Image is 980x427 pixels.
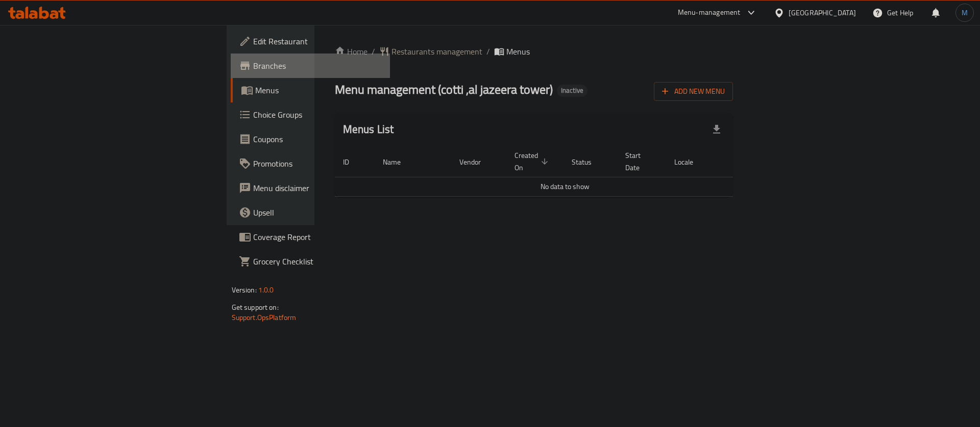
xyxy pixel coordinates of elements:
span: Created On [514,149,551,174]
span: Locale [674,156,706,168]
span: Coverage Report [253,231,382,243]
span: Get support on: [232,301,279,314]
a: Coverage Report [231,225,390,249]
a: Grocery Checklist [231,249,390,274]
span: Upsell [253,206,382,219]
div: Menu-management [678,7,741,19]
span: Add New Menu [662,85,725,98]
span: Inactive [557,86,587,95]
div: Export file [704,117,729,142]
a: Support.OpsPlatform [232,311,297,324]
a: Branches [231,54,390,78]
span: No data to show [541,180,590,193]
a: Coupons [231,127,390,151]
span: Menus [506,45,530,58]
span: Menu management ( cotti ,al jazeera tower ) [335,78,553,101]
a: Menus [231,78,390,102]
span: Promotions [253,157,382,170]
li: / [486,45,490,58]
span: Menus [255,84,382,96]
nav: breadcrumb [335,45,733,58]
span: 1.0.0 [258,283,274,297]
span: Grocery Checklist [253,255,382,268]
span: Coupons [253,133,382,145]
table: enhanced table [335,146,795,197]
div: Inactive [557,85,587,97]
span: Status [572,156,605,168]
th: Actions [719,146,795,177]
span: Version: [232,283,257,297]
a: Promotions [231,151,390,176]
span: Name [383,156,414,168]
h2: Menus List [343,122,394,137]
a: Upsell [231,200,390,225]
a: Edit Restaurant [231,29,390,54]
span: Start Date [625,149,654,174]
button: Add New Menu [654,82,733,101]
span: Branches [253,60,382,72]
span: M [962,7,968,18]
div: [GEOGRAPHIC_DATA] [789,7,856,18]
span: Edit Restaurant [253,35,382,47]
a: Menu disclaimer [231,176,390,200]
a: Choice Groups [231,102,390,127]
a: Restaurants management [379,45,482,58]
span: Vendor [459,156,494,168]
span: Choice Groups [253,109,382,121]
span: Restaurants management [391,45,482,58]
span: ID [343,156,362,168]
span: Menu disclaimer [253,182,382,194]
